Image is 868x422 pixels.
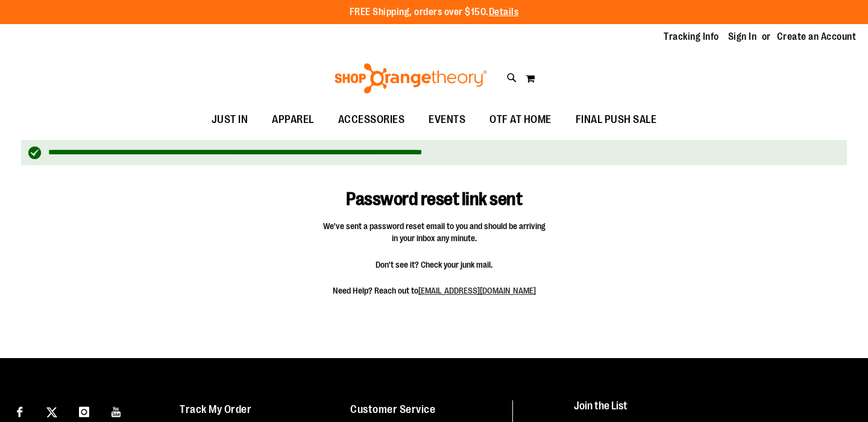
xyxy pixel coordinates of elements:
[46,407,57,418] img: Twitter
[294,171,575,210] h1: Password reset link sent
[212,106,248,133] span: JUST IN
[477,106,564,134] a: OTF AT HOME
[664,30,719,43] a: Tracking Info
[429,106,465,133] span: EVENTS
[777,30,857,43] a: Create an Account
[322,259,546,271] span: Don't see it? Check your junk mail.
[326,106,417,134] a: ACCESSORIES
[350,5,519,19] p: FREE Shipping, orders over $150.
[74,400,95,421] a: Visit our Instagram page
[417,106,477,134] a: EVENTS
[260,106,326,134] a: APPAREL
[418,286,536,295] a: [EMAIL_ADDRESS][DOMAIN_NAME]
[272,106,314,133] span: APPAREL
[728,30,757,43] a: Sign In
[42,400,63,421] a: Visit our X page
[489,7,519,17] a: Details
[564,106,669,134] a: FINAL PUSH SALE
[180,403,251,415] a: Track My Order
[322,285,546,297] span: Need Help? Reach out to
[322,220,546,244] span: We've sent a password reset email to you and should be arriving in your inbox any minute.
[106,400,127,421] a: Visit our Youtube page
[350,403,435,415] a: Customer Service
[200,106,260,134] a: JUST IN
[489,106,552,133] span: OTF AT HOME
[9,400,30,421] a: Visit our Facebook page
[333,63,489,93] img: Shop Orangetheory
[576,106,657,133] span: FINAL PUSH SALE
[338,106,405,133] span: ACCESSORIES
